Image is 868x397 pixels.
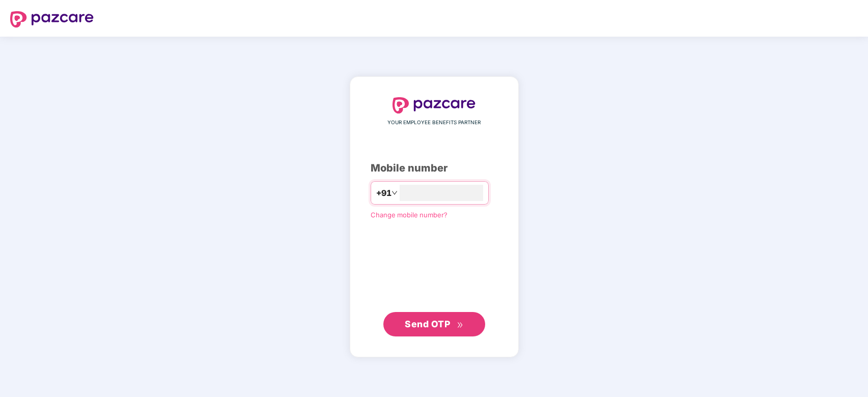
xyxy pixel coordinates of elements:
button: Send OTPdouble-right [383,312,485,336]
span: down [391,190,398,196]
img: logo [393,97,476,114]
span: +91 [376,187,391,200]
span: YOUR EMPLOYEE BENEFITS PARTNER [387,119,481,127]
div: Mobile number [371,160,498,176]
span: double-right [457,322,463,328]
a: Change mobile number? [371,211,447,219]
img: logo [10,11,94,27]
span: Send OTP [405,319,450,329]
